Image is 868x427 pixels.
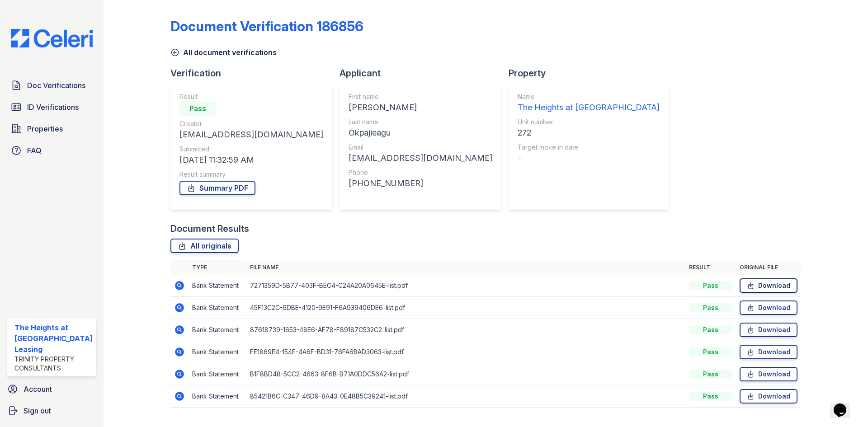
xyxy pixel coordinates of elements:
[685,260,736,275] th: Result
[518,92,660,101] div: Name
[740,300,797,315] a: Download
[4,402,100,420] a: Sign out
[349,101,492,114] div: [PERSON_NAME]
[179,119,323,128] div: Creator
[179,154,323,166] div: [DATE] 11:32:59 AM
[179,92,323,101] div: Result
[189,297,246,319] td: Bank Statement
[518,127,660,139] div: 272
[518,152,660,164] div: -
[189,363,246,385] td: Bank Statement
[189,385,246,408] td: Bank Statement
[246,341,685,363] td: FE1869E4-154F-4A6F-BD31-76FA6BAD3063-list.pdf
[24,405,51,416] span: Sign out
[349,152,492,164] div: [EMAIL_ADDRESS][DOMAIN_NAME]
[4,29,100,47] img: CE_Logo_Blue-a8612792a0a2168367f1c8372b55b34899dd931a85d93a1a3d3e32e68fde9ad4.png
[170,67,340,80] div: Verification
[179,181,255,195] a: Summary PDF
[349,127,492,139] div: Okpajieagu
[179,145,323,154] div: Submitted
[7,120,96,138] a: Properties
[246,297,685,319] td: 45F13C2C-6DBE-4120-9E91-F6A939406DE6-list.pdf
[509,67,676,80] div: Property
[740,345,797,359] a: Download
[349,117,492,127] div: Last name
[518,101,660,114] div: The Heights at [GEOGRAPHIC_DATA]
[189,341,246,363] td: Bank Statement
[740,278,797,293] a: Download
[246,385,685,408] td: 85421B6C-C347-46D9-8A43-0E48B5C39241-list.pdf
[179,128,323,141] div: [EMAIL_ADDRESS][DOMAIN_NAME]
[689,281,732,290] div: Pass
[189,260,246,275] th: Type
[27,80,85,91] span: Doc Verifications
[689,392,732,401] div: Pass
[189,275,246,297] td: Bank Statement
[740,367,797,381] a: Download
[689,347,732,357] div: Pass
[170,47,277,58] a: All document verifications
[689,370,732,379] div: Pass
[170,239,239,253] a: All originals
[349,92,492,101] div: First name
[246,319,685,341] td: 87618739-1653-48E6-AF78-F89187C532C2-list.pdf
[349,143,492,152] div: Email
[170,18,363,34] div: Document Verification 186856
[27,123,63,134] span: Properties
[349,177,492,190] div: [PHONE_NUMBER]
[830,391,859,418] iframe: chat widget
[246,363,685,385] td: B1F8BD48-5CC2-4663-8F6B-B71A0DDC56A2-list.pdf
[246,275,685,297] td: 7271359D-5B77-403F-BEC4-C24A20A0645E-list.pdf
[246,260,685,275] th: File name
[189,319,246,341] td: Bank Statement
[170,222,249,235] div: Document Results
[740,389,797,404] a: Download
[689,325,732,334] div: Pass
[689,303,732,312] div: Pass
[24,384,52,394] span: Account
[349,168,492,177] div: Phone
[27,145,42,156] span: FAQ
[736,260,801,275] th: Original file
[518,92,660,114] a: Name The Heights at [GEOGRAPHIC_DATA]
[14,355,93,373] div: Trinity Property Consultants
[7,141,96,160] a: FAQ
[7,98,96,116] a: ID Verifications
[7,76,96,94] a: Doc Verifications
[340,67,509,80] div: Applicant
[4,380,100,398] a: Account
[740,323,797,337] a: Download
[27,102,79,113] span: ID Verifications
[179,101,216,116] div: Pass
[518,143,660,152] div: Target move in date
[14,322,93,355] div: The Heights at [GEOGRAPHIC_DATA] Leasing
[179,170,323,179] div: Result summary
[518,117,660,127] div: Unit number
